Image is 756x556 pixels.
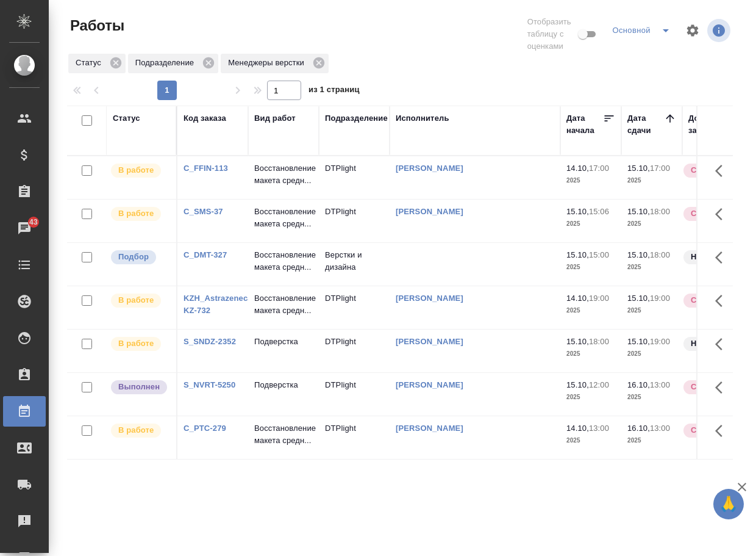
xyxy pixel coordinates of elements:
[184,337,236,346] a: S_SNDZ-2352
[113,112,140,125] div: Статус
[184,294,255,315] a: KZH_Astrazeneca-KZ-732
[627,337,650,346] p: 15.10,
[691,294,727,306] p: Срочный
[319,416,390,459] td: DTPlight
[691,381,727,393] p: Срочный
[566,164,589,173] p: 14.10,
[627,250,650,259] p: 15.10,
[589,380,609,389] p: 12:00
[184,207,223,216] a: C_SMS-37
[566,261,615,273] p: 2025
[708,330,737,359] button: Здесь прячутся важные кнопки
[627,218,676,230] p: 2025
[308,82,360,100] span: из 1 страниц
[319,373,390,416] td: DTPlight
[396,207,463,216] a: [PERSON_NAME]
[627,294,650,303] p: 15.10,
[589,207,609,216] p: 15:06
[254,292,313,317] p: Восстановление макета средн...
[254,112,296,125] div: Вид работ
[650,207,670,216] p: 18:00
[691,251,743,263] p: Нормальный
[68,54,126,73] div: Статус
[650,424,670,433] p: 13:00
[589,337,609,346] p: 18:00
[627,112,664,137] div: Дата сдачи
[67,16,124,35] span: Работы
[527,16,576,52] span: Отобразить таблицу с оценками
[254,422,313,447] p: Восстановление макета средн...
[688,112,752,137] div: Доп. статус заказа
[110,206,170,222] div: Исполнитель выполняет работу
[254,162,313,187] p: Восстановление макета средн...
[118,381,160,393] p: Выполнен
[118,338,154,350] p: В работе
[691,424,727,436] p: Срочный
[707,19,733,42] span: Посмотреть информацию
[566,348,615,360] p: 2025
[708,156,737,186] button: Здесь прячутся важные кнопки
[184,380,235,389] a: S_NVRT-5250
[627,435,676,447] p: 2025
[566,175,615,187] p: 2025
[566,380,589,389] p: 15.10,
[650,250,670,259] p: 18:00
[228,57,308,69] p: Менеджеры верстки
[650,294,670,303] p: 19:00
[566,207,589,216] p: 15.10,
[118,251,149,263] p: Подбор
[566,391,615,403] p: 2025
[713,489,744,519] button: 🙏
[627,164,650,173] p: 15.10,
[118,294,154,306] p: В работе
[650,380,670,389] p: 13:00
[589,424,609,433] p: 13:00
[254,336,313,348] p: Подверстка
[589,250,609,259] p: 15:00
[566,218,615,230] p: 2025
[3,213,46,244] a: 43
[325,112,388,125] div: Подразделение
[566,250,589,259] p: 15.10,
[627,348,676,360] p: 2025
[319,243,390,286] td: Верстки и дизайна
[627,207,650,216] p: 15.10,
[110,162,170,179] div: Исполнитель выполняет работу
[319,200,390,242] td: DTPlight
[627,175,676,187] p: 2025
[708,243,737,272] button: Здесь прячутся важные кнопки
[118,208,154,220] p: В работе
[566,112,603,137] div: Дата начала
[319,156,390,199] td: DTPlight
[566,337,589,346] p: 15.10,
[678,16,707,45] span: Настроить таблицу
[135,57,198,69] p: Подразделение
[708,416,737,446] button: Здесь прячутся важные кнопки
[184,164,228,173] a: C_FFIN-113
[609,21,678,40] div: split button
[184,112,226,125] div: Код заказа
[254,379,313,391] p: Подверстка
[396,380,463,389] a: [PERSON_NAME]
[589,294,609,303] p: 19:00
[691,208,727,220] p: Срочный
[110,292,170,309] div: Исполнитель выполняет работу
[627,391,676,403] p: 2025
[118,164,154,176] p: В работе
[589,164,609,173] p: 17:00
[254,249,313,273] p: Восстановление макета средн...
[396,294,463,303] a: [PERSON_NAME]
[22,216,45,228] span: 43
[708,200,737,229] button: Здесь прячутся важные кнопки
[566,294,589,303] p: 14.10,
[128,54,218,73] div: Подразделение
[691,338,743,350] p: Нормальный
[627,424,650,433] p: 16.10,
[184,424,226,433] a: C_PTC-279
[396,164,463,173] a: [PERSON_NAME]
[76,57,105,69] p: Статус
[708,373,737,402] button: Здесь прячутся важные кнопки
[691,164,727,176] p: Срочный
[221,54,329,73] div: Менеджеры верстки
[254,206,313,230] p: Восстановление макета средн...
